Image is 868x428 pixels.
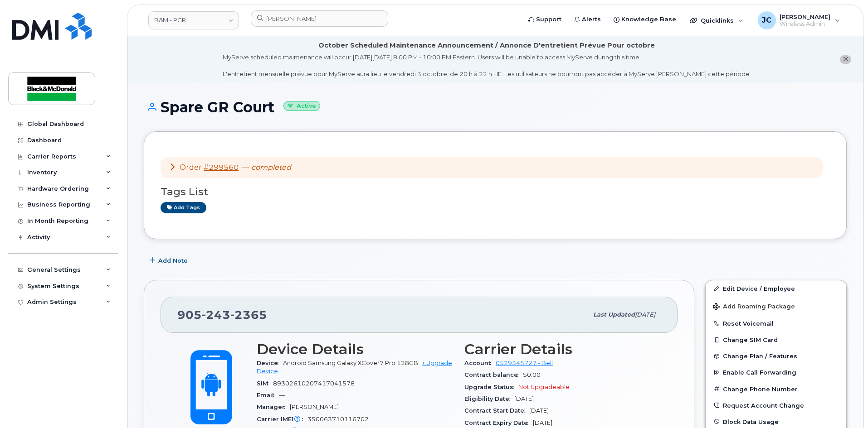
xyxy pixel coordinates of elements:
h3: Carrier Details [464,341,661,357]
span: Manager [257,404,290,410]
span: Upgrade Status [464,384,518,390]
em: completed [251,163,291,172]
a: #299560 [204,163,239,172]
span: 2365 [230,308,267,322]
h3: Tags List [161,186,830,197]
span: Add Note [158,256,188,265]
span: Enable Call Forwarding [723,369,796,376]
span: [DATE] [529,407,549,414]
span: [PERSON_NAME] [290,404,339,410]
div: October Scheduled Maintenance Announcement / Annonce D'entretient Prévue Pour octobre [318,41,655,50]
span: $0.00 [523,371,541,378]
span: Device [257,360,283,366]
span: [DATE] [514,395,534,402]
button: Change SIM Card [706,332,846,348]
button: Add Roaming Package [706,297,846,315]
small: Active [283,101,320,111]
button: Enable Call Forwarding [706,364,846,380]
span: — [242,163,291,172]
a: Edit Device / Employee [706,280,846,297]
button: Change Phone Number [706,381,846,397]
span: 350063710116702 [307,416,369,423]
button: Add Note [144,253,195,269]
span: 905 [177,308,267,322]
button: Change Plan / Features [706,348,846,364]
span: [DATE] [635,311,655,318]
span: Email [257,392,279,399]
span: Contract Expiry Date [464,419,533,426]
button: Reset Voicemail [706,315,846,332]
span: 243 [202,308,230,322]
a: 0529345727 - Bell [496,360,553,366]
span: Not Upgradeable [518,384,570,390]
span: Order [180,163,202,172]
span: Last updated [593,311,635,318]
span: Eligibility Date [464,395,514,402]
span: [DATE] [533,419,552,426]
span: Contract Start Date [464,407,529,414]
span: — [279,392,285,399]
span: Add Roaming Package [713,303,795,312]
button: close notification [840,55,851,64]
h3: Device Details [257,341,454,357]
span: 89302610207417041578 [273,380,355,387]
span: Carrier IMEI [257,416,307,423]
span: SIM [257,380,273,387]
h1: Spare GR Court [144,99,847,115]
span: Account [464,360,496,366]
span: Android Samsung Galaxy XCover7 Pro 128GB [283,360,418,366]
a: Add tags [161,202,206,213]
span: Contract balance [464,371,523,378]
button: Request Account Change [706,397,846,414]
div: MyServe scheduled maintenance will occur [DATE][DATE] 8:00 PM - 10:00 PM Eastern. Users will be u... [223,53,751,78]
span: Change Plan / Features [723,353,797,360]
